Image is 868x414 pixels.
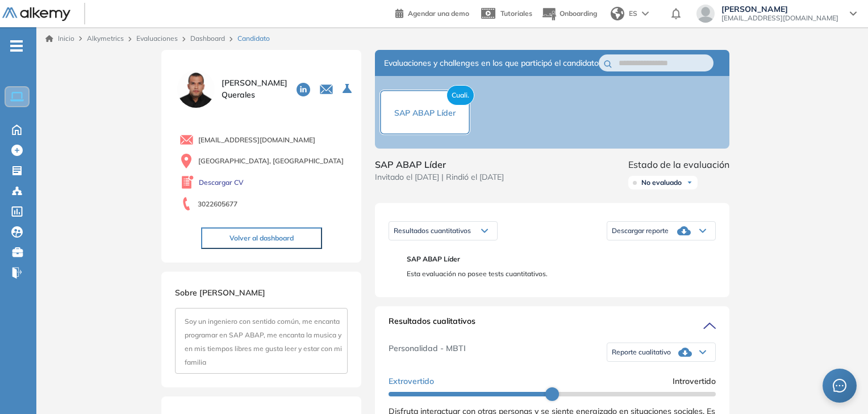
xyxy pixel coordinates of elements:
[394,108,456,118] span: SAP ABAP Líder
[628,158,729,171] span: Estado de la evaluación
[612,226,669,235] span: Descargar reporte
[175,68,217,110] img: PROFILE_MENU_LOGO_USER
[384,57,599,69] span: Evaluaciones y challenges en los que participó el candidato
[175,288,265,298] span: Sobre [PERSON_NAME]
[190,34,225,43] a: Dashboard
[389,315,475,333] span: Resultados cualitativos
[500,9,532,18] span: Tutoriales
[198,199,237,209] span: 3022605677
[721,14,838,23] span: [EMAIL_ADDRESS][DOMAIN_NAME]
[222,77,287,101] span: [PERSON_NAME] Querales
[541,2,597,26] button: Onboarding
[237,33,270,44] span: Candidato
[198,156,344,166] span: [GEOGRAPHIC_DATA], [GEOGRAPHIC_DATA]
[201,227,322,249] button: Volver al dashboard
[673,375,716,387] span: Introvertido
[611,7,624,20] img: world
[389,375,434,387] span: Extrovertido
[389,343,466,362] span: Personalidad - MBTI
[629,9,637,19] span: ES
[2,7,70,22] img: Logo
[407,254,707,264] span: SAP ABAP Líder
[87,34,124,43] span: Alkymetrics
[721,5,838,14] span: [PERSON_NAME]
[446,85,474,105] span: Cuali.
[394,226,471,235] span: Resultados cuantitativos
[198,135,315,145] span: [EMAIL_ADDRESS][DOMAIN_NAME]
[136,34,178,43] a: Evaluaciones
[641,178,682,187] span: No evaluado
[10,45,23,47] i: -
[45,33,74,44] a: Inicio
[338,79,358,99] button: Seleccione la evaluación activa
[642,11,649,16] img: arrow
[833,379,846,392] span: message
[560,9,597,18] span: Onboarding
[375,171,504,183] span: Invitado el [DATE] | Rindió el [DATE]
[686,179,693,186] img: Ícono de flecha
[185,317,342,366] span: Soy un ingeniero con sentido común, me encanta programar en SAP ABAP, me encanta la musica y en m...
[612,348,671,357] span: Reporte cualitativo
[375,158,504,171] span: SAP ABAP Líder
[408,9,469,18] span: Agendar una demo
[407,269,707,279] span: Esta evaluación no posee tests cuantitativos.
[395,6,469,19] a: Agendar una demo
[199,178,244,188] a: Descargar CV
